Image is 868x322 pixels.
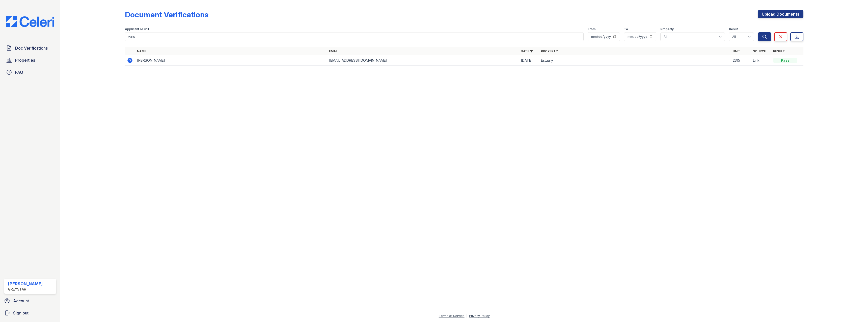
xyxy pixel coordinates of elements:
[15,57,35,63] span: Properties
[2,16,58,27] img: CE_Logo_Blue-a8612792a0a2168367f1c8372b55b34899dd931a85d93a1a3d3e32e68fde9ad4.png
[8,287,43,292] div: Greystar
[439,314,465,318] a: Terms of Service
[125,32,584,41] input: Search by name, email, or unit number
[329,49,338,53] a: Email
[539,55,731,66] td: Estuary
[125,10,208,19] div: Document Verifications
[773,58,797,63] div: Pass
[660,27,674,31] label: Property
[753,49,766,53] a: Source
[4,43,56,53] a: Doc Verifications
[773,49,785,53] a: Result
[15,45,48,51] span: Doc Verifications
[729,27,738,31] label: Result
[4,55,56,65] a: Properties
[751,55,771,66] td: Link
[521,49,533,53] a: Date ▼
[13,310,29,316] span: Sign out
[125,27,149,31] label: Applicant or unit
[13,298,29,304] span: Account
[135,55,327,66] td: [PERSON_NAME]
[733,49,740,53] a: Unit
[2,308,58,318] a: Sign out
[519,55,539,66] td: [DATE]
[466,314,467,318] div: |
[541,49,558,53] a: Property
[469,314,490,318] a: Privacy Policy
[137,49,146,53] a: Name
[327,55,519,66] td: [EMAIL_ADDRESS][DOMAIN_NAME]
[731,55,751,66] td: 2315
[2,296,58,306] a: Account
[15,69,23,75] span: FAQ
[8,281,43,287] div: [PERSON_NAME]
[624,27,628,31] label: To
[758,10,803,18] a: Upload Documents
[588,27,595,31] label: From
[4,67,56,77] a: FAQ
